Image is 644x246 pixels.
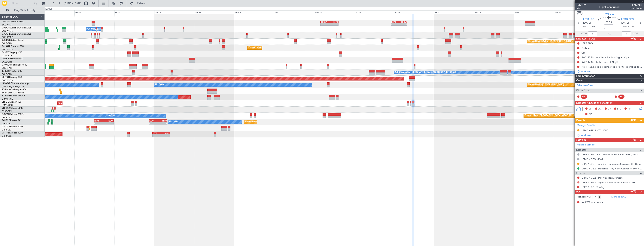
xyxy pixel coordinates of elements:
[2,107,10,109] span: 9H-YAA
[395,70,456,75] div: A/C Unavailable [GEOGRAPHIC_DATA] ([GEOGRAPHIC_DATA])
[582,186,604,189] a: LFPB / LBG - Towing
[329,21,338,23] div: KSFO
[2,101,9,103] span: 9H-LPZ
[2,33,11,35] span: G-GARE
[149,122,158,124] div: -
[2,54,12,57] a: LGAV/ATH
[2,82,11,85] span: LX-AOA
[248,45,308,51] div: Planned Maint [GEOGRAPHIC_DATA] ([GEOGRAPHIC_DATA])
[2,82,29,85] a: LX-AOACitation Mustang
[576,74,595,78] span: Leg Information
[630,189,636,193] span: (0/4)
[605,12,614,16] span: 9H-LPZ
[474,10,514,14] div: Sun 26
[2,45,11,48] span: G-JAGA
[2,98,13,100] a: LFMN/NCE
[128,0,151,6] button: Refresh
[2,113,24,116] a: F-GPNJFalcon 900EX
[2,91,25,94] a: EVRA/[PERSON_NAME]
[2,42,12,45] a: EGLF/FAB
[321,21,329,23] div: EGGW
[598,107,602,111] span: AC
[583,25,589,29] span: ETOT
[114,10,154,14] div: Fri 17
[2,76,22,78] a: LX-TROLegacy 650
[34,10,74,14] div: Wed 15
[528,82,564,88] div: Planned Maint [GEOGRAPHIC_DATA]
[2,110,12,113] a: FCBB/BZV
[588,31,597,36] input: --:--
[2,119,20,122] a: F-HECDFalcon 7X
[2,67,12,69] a: EGLF/FAB
[104,120,113,122] div: KLAX
[153,132,161,134] div: LEZG
[582,129,608,132] div: LFMD ARR SLOT 1100Z
[630,118,636,122] span: (0/1)
[89,125,108,131] div: Planned Maint Sofia
[582,158,603,161] a: LFMD / CEQ - Fuel
[158,122,167,124] div: -
[576,138,586,142] span: Services
[581,134,642,137] div: Add new
[576,89,590,93] span: Flight Crew
[577,143,596,147] a: Manage Services
[582,201,603,204] span: +4 PAX to schedule
[582,162,642,165] a: LFPB / LBG - Handling - ExecuJet (Skyvalet) LFPB / LBG
[10,9,40,12] span: Only With Activity
[2,64,11,66] span: G-VNOR
[2,95,9,97] span: T7-EMI
[2,132,23,134] a: CS-JHHGlobal 6000
[2,58,23,60] a: G-ENRGPraetor 600
[577,7,586,10] span: 2/5
[577,3,586,7] span: 539139
[618,95,624,99] div: SIC
[581,32,587,36] span: ATOT
[582,42,593,45] div: LFPB FBO
[588,113,592,116] span: DP
[94,120,104,122] div: LFPB
[391,23,399,25] div: -
[399,21,407,23] div: EGGW
[149,120,158,122] div: KLAX
[234,10,274,14] div: Mon 20
[2,51,10,54] span: G-SPCY
[599,5,620,9] div: Flight Confirmed
[625,95,634,98] div: - -
[154,10,194,14] div: Sat 18
[590,25,596,29] span: 11:10
[528,39,573,44] div: Planned Maint Oxford ([GEOGRAPHIC_DATA])
[2,89,26,91] a: T7-DYNChallenger 604
[2,104,13,107] a: LFMD/CEQ
[321,23,329,25] div: -
[628,107,630,111] span: FP
[2,48,13,51] a: EGGW/LTN
[582,56,630,59] div: RWY 17 Not Available for Landing at Night
[158,120,167,122] div: LFPB
[2,113,10,116] span: F-GPNJ
[2,126,10,128] span: CS-DTR
[134,2,150,5] span: Refresh
[245,119,304,125] div: Planned Maint [GEOGRAPHIC_DATA] ([GEOGRAPHIC_DATA])
[630,37,636,41] span: (0/6)
[2,33,33,35] a: G-GARECessna Citation XLS+
[583,18,594,21] span: LFPB LBG
[576,101,612,105] span: Dispatch Checks and Weather
[155,82,164,88] div: No Crew
[394,10,434,14] div: Fri 24
[630,7,642,10] span: Pref Charter
[2,30,13,32] a: EGGW/LTN
[4,7,41,13] button: Only With Activity
[606,21,612,24] span: 00:55
[434,10,474,14] div: Sat 25
[2,132,10,134] span: CS-JHH
[582,153,638,156] a: LFPB / LBG - Fuel - ExecuJet FBO Fuel LFPB / LBG
[2,89,10,91] span: T7-DYN
[608,107,611,111] span: CR
[329,23,338,25] div: -
[2,116,12,119] a: LFPB/LBG
[2,128,12,131] a: LFPB/LBG
[107,113,115,119] div: No Crew
[611,195,626,199] a: Manage PAX
[525,113,584,119] div: Planned Maint [GEOGRAPHIC_DATA] ([GEOGRAPHIC_DATA])
[588,107,592,111] span: MF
